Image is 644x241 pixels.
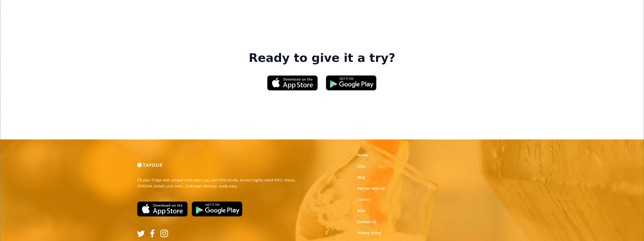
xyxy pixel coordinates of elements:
p: Fill your fridge with unique craft beers you can't find locally. Access highly-rated IPA's, Stout... [137,177,318,189]
a: Gifts [357,164,365,169]
strong: Ready to give it a try? [249,51,395,65]
a: Contact Us [357,219,376,224]
a: Partner With Us [357,186,385,191]
a: Help [357,208,365,213]
a: Privacy Policy [357,230,381,235]
a: Careers [357,197,370,202]
a: Blog [357,175,365,180]
a: Home [357,153,368,158]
